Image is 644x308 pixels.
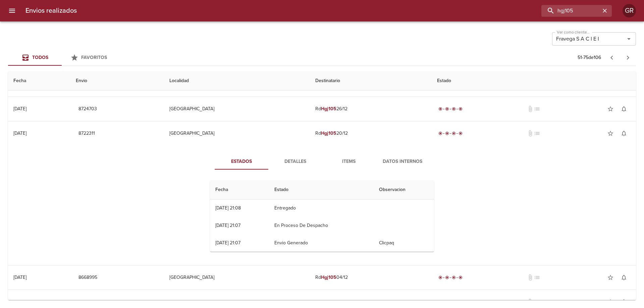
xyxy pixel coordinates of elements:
span: Detalles [272,158,318,166]
em: Hgj105 [321,106,336,112]
th: Estado [269,180,374,199]
span: No tiene pedido asociado [534,130,540,137]
span: No tiene pedido asociado [534,106,540,112]
span: star_border [607,274,614,281]
td: Clicpaq [374,234,434,252]
div: [DATE] 21:07 [215,240,240,246]
span: radio_button_checked [445,107,449,111]
span: star_border [607,299,614,305]
span: radio_button_checked [452,131,456,135]
em: Hgj105 [321,130,336,136]
td: En Proceso De Despacho [269,217,374,234]
td: Rd 20/12 [310,121,431,145]
span: Datos Internos [380,158,425,166]
span: No tiene documentos adjuntos [527,106,534,112]
span: notifications_none [621,106,627,112]
div: Tabs Envios [8,50,115,66]
span: star_border [607,130,614,137]
div: Entregado [437,299,464,305]
div: Entregado [437,106,464,112]
td: [GEOGRAPHIC_DATA] [164,97,310,121]
button: Agregar a favoritos [604,271,617,284]
button: Abrir [624,34,634,44]
td: Entregado [269,199,374,217]
button: Activar notificaciones [617,271,631,284]
span: No tiene pedido asociado [534,299,540,305]
p: 51 - 75 de 106 [578,54,601,61]
td: [GEOGRAPHIC_DATA] [164,265,310,290]
button: Activar notificaciones [617,102,631,116]
th: Envio [70,71,164,90]
span: notifications_none [621,130,627,137]
em: Hgj105 [321,274,336,280]
span: Todos [32,55,48,60]
th: Localidad [164,71,310,90]
span: Favoritos [81,55,107,60]
span: radio_button_checked [445,275,449,280]
div: Entregado [437,274,464,281]
em: Hgj105 [321,299,336,305]
div: [DATE] [13,130,26,136]
button: Agregar a favoritos [604,127,617,140]
div: GR [623,4,636,17]
span: Estados [219,158,264,166]
div: [DATE] [13,106,26,112]
span: Pagina anterior [604,54,620,61]
div: [DATE] 21:08 [215,205,241,211]
button: menu [4,3,20,19]
th: Fecha [8,71,70,90]
span: radio_button_checked [438,107,442,111]
th: Observacion [374,180,434,199]
span: radio_button_checked [459,107,463,111]
span: radio_button_checked [445,131,449,135]
span: 8724703 [78,105,97,113]
span: radio_button_checked [438,131,442,135]
span: 8722311 [78,129,95,138]
span: star_border [607,106,614,112]
div: Entregado [437,130,464,137]
button: Activar notificaciones [617,127,631,140]
input: buscar [541,5,600,17]
button: 8724703 [76,103,100,115]
span: 8668995 [78,273,97,282]
h6: Envios realizados [25,5,77,16]
span: Items [326,158,372,166]
div: [DATE] [13,274,26,280]
div: Tabs detalle de guia [215,153,429,170]
td: Rd 26/12 [310,97,431,121]
span: radio_button_checked [452,275,456,280]
th: Estado [432,71,636,90]
span: Pagina siguiente [620,50,636,66]
th: Fecha [210,180,269,199]
span: No tiene documentos adjuntos [527,130,534,137]
button: 8668995 [76,271,100,284]
div: [DATE] 21:07 [215,223,240,228]
td: Rd 04/12 [310,265,431,290]
span: No tiene documentos adjuntos [527,274,534,281]
span: No tiene documentos adjuntos [527,299,534,305]
div: [DATE] [13,299,26,305]
button: 8722311 [76,127,98,140]
span: radio_button_checked [452,107,456,111]
span: radio_button_checked [438,275,442,280]
td: Envio Generado [269,234,374,252]
table: Tabla de seguimiento [210,180,434,252]
span: notifications_none [621,299,627,305]
td: [GEOGRAPHIC_DATA] [164,121,310,145]
span: 8664283 [78,298,97,306]
span: radio_button_checked [459,131,463,135]
span: notifications_none [621,274,627,281]
button: Agregar a favoritos [604,102,617,116]
span: No tiene pedido asociado [534,274,540,281]
th: Destinatario [310,71,431,90]
span: radio_button_checked [459,275,463,280]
